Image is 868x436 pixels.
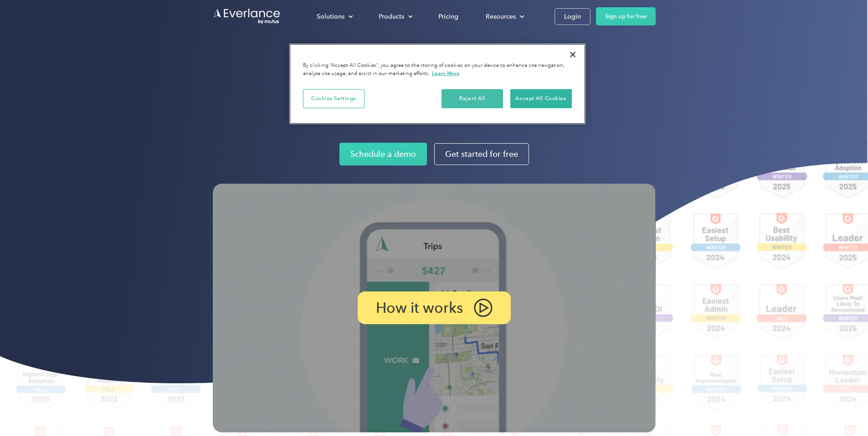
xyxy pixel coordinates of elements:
button: Accept All Cookies [510,89,572,108]
button: Reject All [442,89,503,108]
div: Products [379,11,404,22]
div: Cookie banner [289,44,586,124]
div: Login [564,11,581,22]
div: Solutions [308,9,360,25]
a: Schedule a demo [339,143,427,165]
div: Resources [486,11,516,22]
a: Get started for free [434,143,529,165]
div: Pricing [438,11,458,22]
button: Close [563,45,583,65]
button: Cookies Settings [303,89,365,108]
a: Pricing [429,9,467,25]
div: Privacy [289,44,586,124]
a: Go to homepage [213,8,281,25]
a: More information about your privacy, opens in a new tab [432,70,460,76]
div: Resources [477,9,532,25]
p: How it works [376,301,463,314]
a: Sign up for free [596,7,656,25]
div: Products [370,9,420,25]
div: By clicking “Accept All Cookies”, you agree to the storing of cookies on your device to enhance s... [303,62,572,78]
input: Submit [67,54,113,73]
div: Solutions [317,11,344,22]
a: Login [555,8,591,25]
